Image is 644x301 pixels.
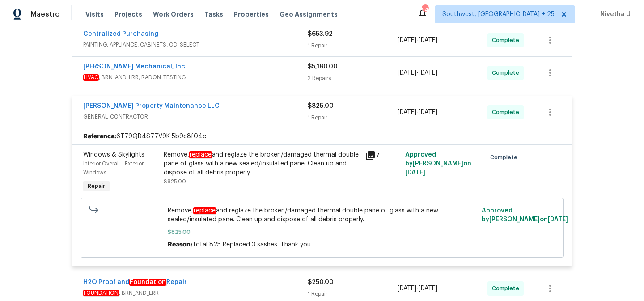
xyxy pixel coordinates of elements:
[419,70,437,76] span: [DATE]
[308,64,338,70] span: $5,180.00
[365,150,400,161] div: 7
[482,208,568,223] span: Approved by [PERSON_NAME] on
[422,5,428,14] div: 548
[193,207,216,214] em: replace
[419,37,437,43] span: [DATE]
[164,150,360,177] div: Remove, and reglaze the broken/damaged thermal double pane of glass with a new sealed/insulated p...
[548,216,568,223] span: [DATE]
[398,70,416,76] span: [DATE]
[308,41,398,50] div: 1 Repair
[308,113,398,122] div: 1 Repair
[405,152,471,176] span: Approved by [PERSON_NAME] on
[308,103,334,109] span: $825.00
[398,36,437,45] span: -
[442,10,555,19] span: Southwest, [GEOGRAPHIC_DATA] + 25
[419,285,437,292] span: [DATE]
[192,242,311,248] span: Total 825 Replaced 3 sashes. Thank you
[398,284,437,293] span: -
[398,68,437,77] span: -
[83,74,99,81] em: HVAC
[168,242,192,248] span: Reason:
[492,284,523,293] span: Complete
[398,109,416,115] span: [DATE]
[83,40,308,49] span: PAINTING, APPLIANCE, CABINETS, OD_SELECT
[72,128,572,144] div: 6T79QD4S77V9K-5b9e8f04c
[168,206,477,224] span: Remove, and reglaze the broken/damaged thermal double pane of glass with a new sealed/insulated p...
[492,68,523,77] span: Complete
[83,290,119,296] em: FOUNDATION
[204,11,223,17] span: Tasks
[83,132,116,141] b: Reference:
[84,182,109,191] span: Repair
[490,153,521,162] span: Complete
[114,10,142,19] span: Projects
[398,37,416,43] span: [DATE]
[419,109,437,115] span: [DATE]
[83,64,185,70] a: [PERSON_NAME] Mechanical, Inc
[189,151,212,158] em: replace
[83,161,144,175] span: Interior Overall - Exterior Windows
[308,289,398,298] div: 1 Repair
[308,31,333,37] span: $653.92
[30,10,60,19] span: Maestro
[153,10,194,19] span: Work Orders
[83,103,220,109] a: [PERSON_NAME] Property Maintenance LLC
[83,279,187,286] a: H2O Proof andFoundationRepair
[83,152,144,158] span: Windows & Skylights
[280,10,338,19] span: Geo Assignments
[405,170,425,176] span: [DATE]
[492,36,523,45] span: Complete
[308,279,334,285] span: $250.00
[129,279,166,286] em: Foundation
[164,179,186,184] span: $825.00
[83,73,308,82] span: , BRN_AND_LRR, RADON_TESTING
[308,74,398,83] div: 2 Repairs
[234,10,269,19] span: Properties
[492,108,523,117] span: Complete
[597,10,631,19] span: Nivetha U
[83,288,308,297] span: , BRN_AND_LRR
[398,285,416,292] span: [DATE]
[168,228,477,237] span: $825.00
[83,112,308,121] span: GENERAL_CONTRACTOR
[398,108,437,117] span: -
[83,31,158,37] a: Centralized Purchasing
[85,10,104,19] span: Visits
